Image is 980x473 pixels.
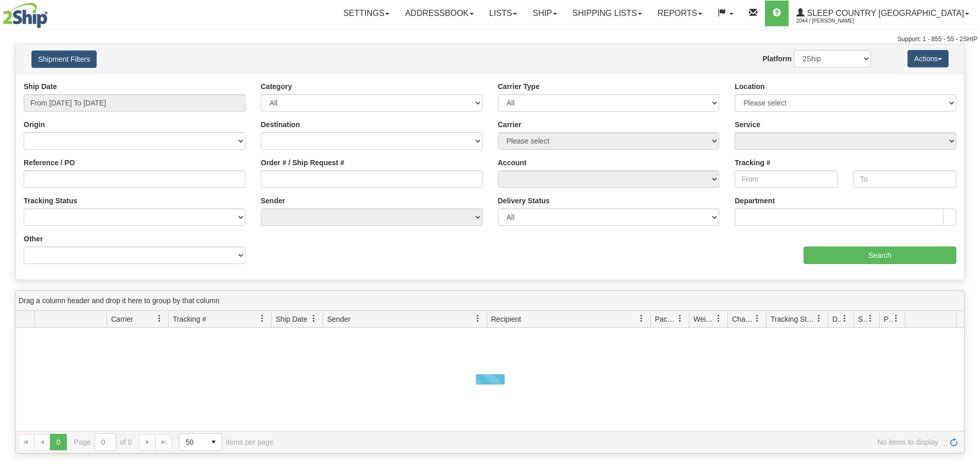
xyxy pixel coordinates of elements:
[74,433,132,451] span: Page of 0
[305,310,323,327] a: Ship Date filter column settings
[525,1,564,26] a: Ship
[276,314,307,324] span: Ship Date
[482,1,525,26] a: Lists
[735,81,764,92] label: Location
[24,196,77,206] label: Tracking Status
[735,170,838,188] input: From
[836,310,853,327] a: Delivery Status filter column settings
[655,314,676,324] span: Packages
[946,434,962,450] a: Refresh
[261,196,285,206] label: Sender
[633,310,650,327] a: Recipient filter column settings
[288,438,938,446] span: No items to display
[205,434,222,450] span: select
[762,54,792,64] label: Platform
[3,3,48,28] img: logo2044.jpg
[498,196,550,206] label: Delivery Status
[179,433,274,451] span: items per page
[907,50,949,67] button: Actions
[3,35,977,44] div: Support: 1 - 855 - 55 - 2SHIP
[832,314,841,324] span: Delivery Status
[111,314,133,324] span: Carrier
[884,314,893,324] span: Pickup Status
[50,434,66,450] span: Page 0
[469,310,487,327] a: Sender filter column settings
[24,157,75,168] label: Reference / PO
[24,234,43,244] label: Other
[710,310,727,327] a: Weight filter column settings
[671,310,689,327] a: Packages filter column settings
[179,433,222,451] span: Page sizes drop down
[498,81,540,92] label: Carrier Type
[810,310,828,327] a: Tracking Status filter column settings
[693,314,715,324] span: Weight
[862,310,879,327] a: Shipment Issues filter column settings
[804,247,956,264] input: Search
[24,119,45,130] label: Origin
[254,310,271,327] a: Tracking # filter column settings
[858,314,867,324] span: Shipment Issues
[565,1,650,26] a: Shipping lists
[805,9,964,17] span: Sleep Country [GEOGRAPHIC_DATA]
[173,314,206,324] span: Tracking #
[749,310,766,327] a: Charge filter column settings
[498,119,522,130] label: Carrier
[491,314,521,324] span: Recipient
[261,119,300,130] label: Destination
[887,310,905,327] a: Pickup Status filter column settings
[151,310,168,327] a: Carrier filter column settings
[16,291,964,311] div: grid grouping header
[31,50,97,68] button: Shipment Filters
[498,157,527,168] label: Account
[771,314,815,324] span: Tracking Status
[186,437,199,447] span: 50
[735,196,775,206] label: Department
[789,1,977,26] a: Sleep Country [GEOGRAPHIC_DATA] 2044 / [PERSON_NAME]
[796,16,874,26] span: 2044 / [PERSON_NAME]
[397,1,482,26] a: Addressbook
[732,314,754,324] span: Charge
[335,1,397,26] a: Settings
[261,81,292,92] label: Category
[956,184,979,289] iframe: chat widget
[261,157,345,168] label: Order # / Ship Request #
[735,119,760,130] label: Service
[24,81,57,92] label: Ship Date
[327,314,350,324] span: Sender
[735,157,770,168] label: Tracking #
[853,170,956,188] input: To
[650,1,710,26] a: Reports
